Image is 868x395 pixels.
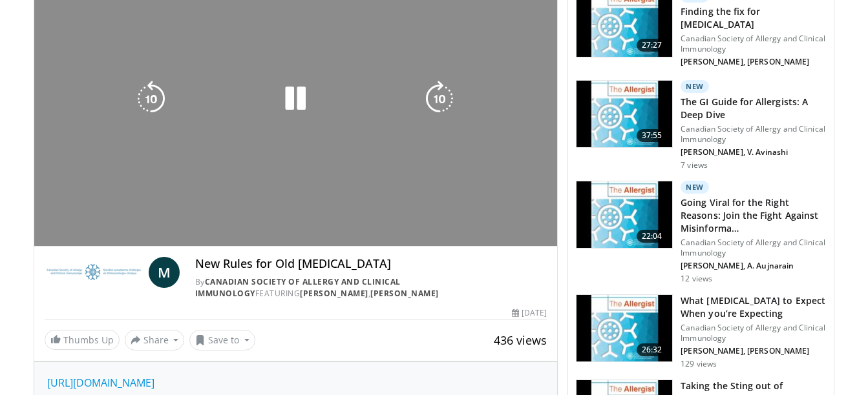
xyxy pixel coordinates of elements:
button: Save to [189,330,255,350]
div: By FEATURING , [195,276,547,299]
span: 26:32 [637,343,668,356]
p: Canadian Society of Allergy and Clinical Immunology [681,238,826,258]
img: 93c327c7-8ec2-4b8d-8edd-85d758695225.150x105_q85_crop-smart_upscale.jpg [577,295,672,362]
div: [DATE] [512,307,547,319]
p: [PERSON_NAME], V. Avinashi [681,147,826,157]
img: Canadian Society of Allergy and Clinical Immunology [45,257,143,288]
button: Share [125,330,185,350]
h3: Finding the fix for [MEDICAL_DATA] [681,5,826,31]
a: [PERSON_NAME] [300,288,368,299]
a: 37:55 New The GI Guide for Allergists: A Deep Dive Canadian Society of Allergy and Clinical Immun... [576,80,826,170]
p: 7 views [681,160,708,170]
h4: New Rules for Old [MEDICAL_DATA] [195,257,547,271]
p: 129 views [681,359,717,369]
p: Canadian Society of Allergy and Clinical Immunology [681,34,826,54]
span: 436 views [494,332,547,348]
img: 4499e2c2-3c69-4665-b738-8041c70aa170.150x105_q85_crop-smart_upscale.jpg [577,81,672,148]
h3: The GI Guide for Allergists: A Deep Dive [681,96,826,121]
p: New [681,80,709,93]
img: 6e5cd85f-1d77-494c-862f-ff2ea713e4a1.150x105_q85_crop-smart_upscale.jpg [577,181,672,248]
p: New [681,181,709,194]
a: [URL][DOMAIN_NAME] [47,376,154,390]
a: M [149,257,180,288]
p: [PERSON_NAME], [PERSON_NAME] [681,57,826,67]
p: Canadian Society of Allergy and Clinical Immunology [681,124,826,145]
p: Canadian Society of Allergy and Clinical Immunology [681,323,826,343]
a: 26:32 What [MEDICAL_DATA] to Expect When you’re Expecting Canadian Society of Allergy and Clinica... [576,294,826,369]
span: 37:55 [637,129,668,142]
a: [PERSON_NAME] [370,288,439,299]
p: 12 views [681,274,712,284]
span: 27:27 [637,39,668,52]
h3: What [MEDICAL_DATA] to Expect When you’re Expecting [681,294,826,320]
a: Thumbs Up [45,330,120,350]
h3: Going Viral for the Right Reasons: Join the Fight Against Misinforma… [681,196,826,235]
p: [PERSON_NAME], [PERSON_NAME] [681,346,826,356]
a: 22:04 New Going Viral for the Right Reasons: Join the Fight Against Misinforma… Canadian Society ... [576,181,826,284]
a: Canadian Society of Allergy and Clinical Immunology [195,276,401,299]
p: [PERSON_NAME], A. Aujnarain [681,261,826,271]
span: 22:04 [637,230,668,243]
